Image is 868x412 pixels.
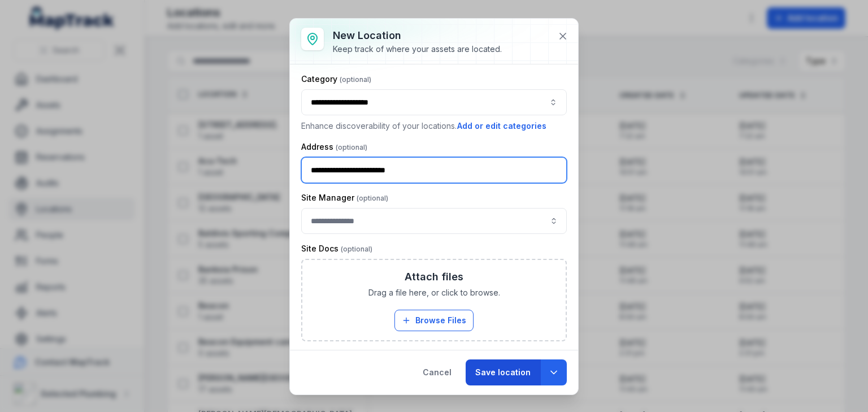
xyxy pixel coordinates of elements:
div: Keep track of where your assets are located. [333,44,502,55]
label: Site Docs [301,243,372,254]
input: location-add:cf[64ff8499-06bd-4b10-b203-156b2ac3e9ed]-label [301,208,567,234]
label: Category [301,73,371,85]
button: Add or edit categories [457,120,547,132]
p: Enhance discoverability of your locations. [301,120,567,132]
button: Save location [466,359,540,385]
button: Cancel [413,359,461,385]
label: Address [301,141,367,153]
button: Browse Files [394,310,474,331]
h3: Attach files [405,269,463,285]
span: Drag a file here, or click to browse. [368,287,500,298]
label: Site Manager [301,192,388,203]
h3: New location [333,28,502,44]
